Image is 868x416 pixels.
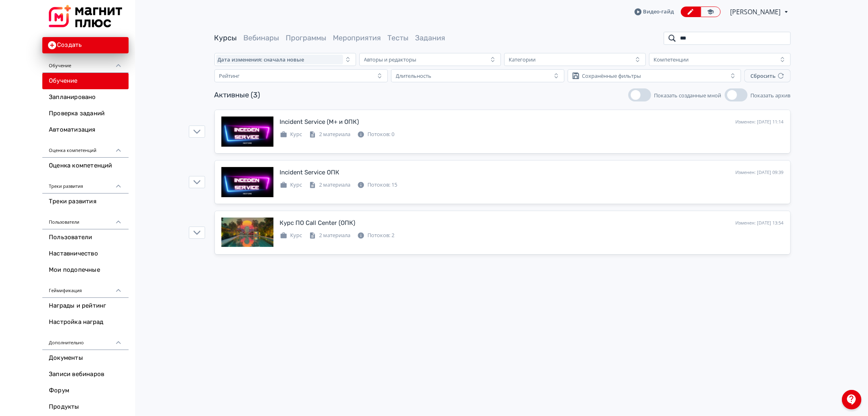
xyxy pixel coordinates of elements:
[736,220,784,227] div: Изменен: [DATE] 13:54
[280,218,356,228] div: Курс ПО Call Center (ОПК)
[701,7,721,17] a: Переключиться в режим ученика
[42,158,129,174] a: Оценка компетенций
[42,122,129,138] a: Автоматизация
[280,231,302,240] div: Курс
[42,89,129,106] a: Запланировано
[654,92,722,99] span: Показать созданные мной
[42,350,129,366] a: Документы
[42,53,129,73] div: Обучение
[357,181,398,189] div: Потоков: 15
[42,399,129,415] a: Продукты
[333,33,381,42] a: Мероприятия
[42,366,129,383] a: Записи вебинаров
[280,117,359,127] div: Incident Service (М+ и ОПК)
[42,73,129,89] a: Обучение
[309,231,351,240] div: 2 материала
[42,229,129,246] a: Пользователи
[42,106,129,122] a: Проверка заданий
[49,5,122,27] img: https://files.teachbase.ru/system/slaveaccount/57082/logo/medium-a49f9104db0309a6d8b85e425808cc30...
[504,53,646,66] button: Категории
[359,53,501,66] button: Авторы и редакторы
[744,69,791,82] button: Сбросить
[736,119,784,125] div: Изменен: [DATE] 11:14
[415,33,446,42] a: Задания
[214,53,356,66] button: Дата изменения: сначала новые
[42,278,129,298] div: Геймификация
[42,383,129,399] a: Форум
[391,69,564,82] button: Длительность
[388,33,409,42] a: Тесты
[568,69,741,82] button: Сохранённые фильтры
[309,130,351,139] div: 2 материала
[42,314,129,330] a: Настройка наград
[42,210,129,229] div: Пользователи
[396,73,432,79] div: Длительность
[42,298,129,314] a: Награды и рейтинг
[244,33,280,42] a: Вебинары
[214,33,237,42] a: Курсы
[751,92,791,99] span: Показать архив
[42,262,129,278] a: Мои подопечные
[582,73,641,79] div: Сохранённые фильтры
[42,138,129,158] div: Оценка компетенций
[654,56,689,63] div: Компетенции
[280,168,340,177] div: Incident Service ОПК
[736,169,784,176] div: Изменен: [DATE] 09:39
[219,73,240,79] div: Рейтинг
[649,53,791,66] button: Компетенции
[509,56,536,63] div: Категории
[730,7,782,17] span: Диана Лостанова
[364,56,417,63] div: Авторы и редакторы
[286,33,327,42] a: Программы
[42,194,129,210] a: Треки развития
[634,8,674,16] a: Видео-гайд
[309,181,351,189] div: 2 материала
[42,330,129,350] div: Дополнительно
[214,90,260,101] div: Активные (3)
[42,37,129,53] button: Создать
[42,246,129,262] a: Наставничество
[218,56,304,63] span: Дата изменения: сначала новые
[42,174,129,194] div: Треки развития
[357,130,395,139] div: Потоков: 0
[280,130,302,139] div: Курс
[357,231,395,240] div: Потоков: 2
[280,181,302,189] div: Курс
[214,69,388,82] button: Рейтинг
